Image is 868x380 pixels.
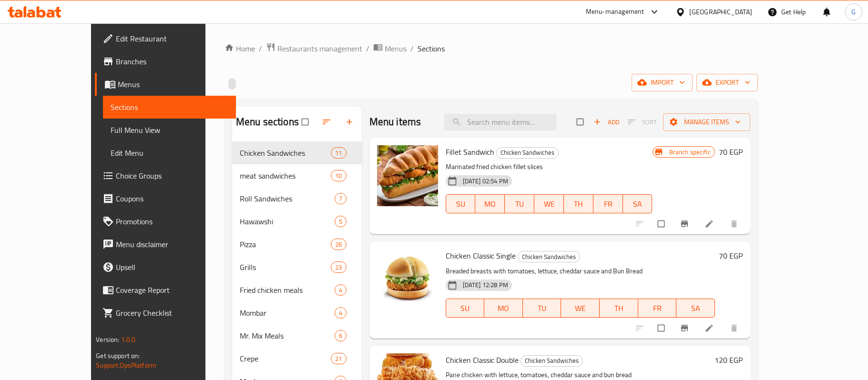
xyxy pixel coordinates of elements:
span: Version: [96,333,119,346]
div: Chicken Sandwiches [240,147,331,159]
span: [DATE] 12:28 PM [459,280,512,290]
a: Grocery Checklist [95,301,236,324]
button: delete [724,318,746,339]
h6: 70 EGP [719,249,743,262]
button: Manage items [663,113,750,131]
img: Chicken Classic Single [377,249,438,310]
span: Menus [385,43,407,54]
a: Edit Menu [103,141,236,164]
span: export [704,77,750,89]
div: Menu-management [586,6,644,18]
button: Branch-specific-item [674,318,697,339]
h6: 70 EGP [719,145,743,159]
button: SA [623,194,653,213]
span: TH [568,197,590,211]
span: 4 [335,309,346,318]
a: Coverage Report [95,279,236,301]
span: Add [593,117,619,128]
span: FR [642,301,673,315]
div: Crepe [240,353,331,364]
a: Support.OpsPlatform [96,359,156,371]
button: delete [724,213,746,234]
span: Full Menu View [111,124,228,136]
div: Roll Sandwiches7 [232,187,362,210]
span: Chicken Classic Double [446,353,519,367]
div: items [335,284,347,296]
div: items [331,147,346,159]
span: Grocery Checklist [116,307,228,319]
span: [DATE] 02:54 PM [459,177,512,186]
a: Menus [95,73,236,96]
button: SU [446,299,484,318]
button: import [632,74,693,91]
button: WE [534,194,564,213]
div: Hawawshi5 [232,210,362,233]
span: SA [627,197,649,211]
button: SA [676,299,715,318]
button: MO [475,194,505,213]
span: WE [538,197,560,211]
span: 10 [331,171,346,180]
div: meat sandwiches10 [232,164,362,187]
span: Chicken Classic Single [446,249,516,263]
span: Select section first [622,115,663,130]
span: Pizza [240,239,331,250]
span: Add item [591,115,622,130]
button: SU [446,194,476,213]
a: Edit menu item [705,323,716,333]
span: Menus [118,79,228,90]
span: Select to update [652,215,672,233]
span: Menu disclaimer [116,239,228,250]
button: FR [638,299,677,318]
a: Edit Restaurant [95,27,236,50]
span: meat sandwiches [240,170,331,181]
span: Sections [111,101,228,113]
div: items [335,216,347,227]
a: Restaurants management [266,42,362,55]
button: Add section [339,111,362,132]
div: items [335,307,347,319]
div: items [331,239,346,250]
span: Roll Sandwiches [240,193,335,204]
span: Grills [240,261,331,273]
span: 4 [335,286,346,295]
span: TU [527,301,558,315]
div: items [331,261,346,273]
span: Edit Restaurant [116,33,228,44]
span: Fried chicken meals [240,284,335,296]
a: Choice Groups [95,164,236,187]
span: MO [479,197,501,211]
span: 1.0.0 [121,333,136,346]
span: 5 [335,217,346,226]
span: Select all sections [296,113,316,131]
div: Mr. Mix Meals6 [232,324,362,347]
span: Edit Menu [111,147,228,159]
span: Get support on: [96,350,140,362]
div: Crepe21 [232,347,362,370]
a: Sections [103,96,236,119]
span: TH [603,301,634,315]
button: Add [591,115,622,130]
div: Mr. Mix Meals [240,330,335,341]
p: Breaded breasts with tomatoes, lettuce, cheddar sauce and Bun Bread [446,265,715,277]
span: Chicken Sandwiches [518,251,580,262]
a: Promotions [95,210,236,233]
div: items [331,353,346,364]
span: Branch specific [665,148,715,157]
span: Mombar [240,307,335,319]
span: Coverage Report [116,284,228,296]
div: items [335,193,347,204]
span: import [639,77,685,89]
div: Chicken Sandwiches [521,355,583,367]
span: 26 [331,240,346,249]
span: SU [450,197,472,211]
h2: Menu items [369,115,421,129]
button: export [696,74,758,91]
button: WE [561,299,600,318]
input: search [444,114,557,130]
